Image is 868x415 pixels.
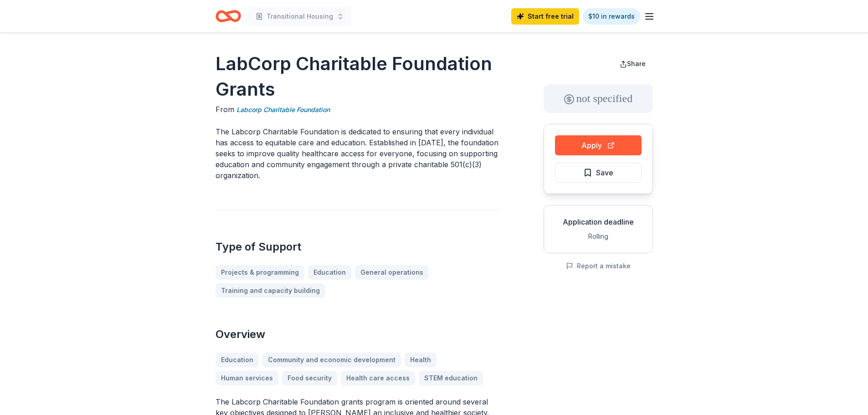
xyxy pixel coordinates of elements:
[596,167,613,179] span: Save
[583,8,640,25] a: $10 in rewards
[555,135,642,155] button: Apply
[544,84,653,113] div: not specified
[555,163,642,183] button: Save
[216,5,241,27] a: Home
[566,261,631,272] button: Report a mistake
[216,104,500,115] div: From
[627,60,646,67] span: Share
[248,7,351,26] button: Transitional Housing
[236,104,330,115] a: Labcorp Charitable Foundation
[216,126,500,181] p: The Labcorp Charitable Foundation is dedicated to ensuring that every individual has access to eq...
[267,11,333,22] span: Transitional Housing
[511,8,579,25] a: Start free trial
[355,265,429,280] a: General operations
[551,231,645,242] div: Rolling
[216,240,500,254] h2: Type of Support
[216,283,325,298] a: Training and capacity building
[612,55,653,73] button: Share
[216,265,304,280] a: Projects & programming
[216,327,500,342] h2: Overview
[216,51,500,102] h1: LabCorp Charitable Foundation Grants
[551,216,645,227] div: Application deadline
[308,265,351,280] a: Education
